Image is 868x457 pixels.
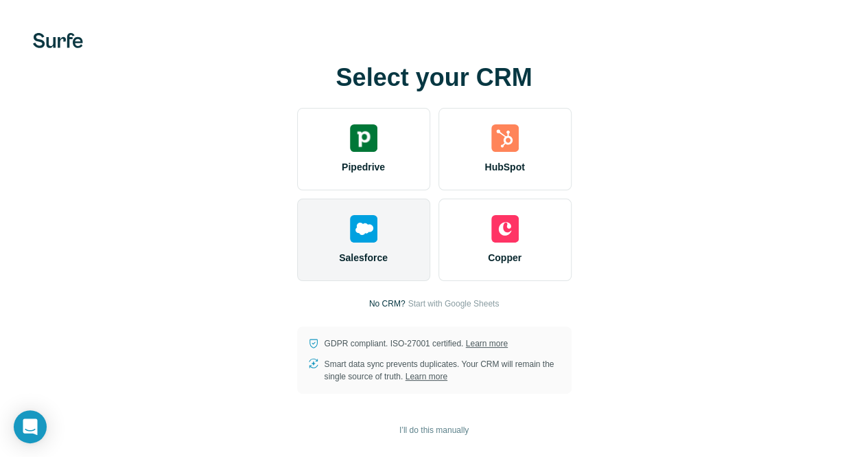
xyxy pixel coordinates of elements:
button: Start with Google Sheets [408,298,499,310]
p: Smart data sync prevents duplicates. Your CRM will remain the single source of truth. [325,358,561,383]
img: Surfe's logo [33,33,83,48]
span: I’ll do this manually [399,424,469,436]
p: No CRM? [369,298,406,310]
h1: Select your CRM [297,64,572,91]
span: HubSpot [484,160,524,174]
img: salesforce's logo [350,215,377,243]
span: Copper [488,251,521,265]
span: Salesforce [339,251,388,265]
img: copper's logo [491,215,519,243]
button: I’ll do this manually [390,420,478,441]
span: Pipedrive [342,160,385,174]
p: GDPR compliant. ISO-27001 certified. [325,337,508,350]
a: Learn more [466,339,508,348]
img: pipedrive's logo [350,124,377,152]
a: Learn more [406,372,447,381]
img: hubspot's logo [491,124,519,152]
div: Open Intercom Messenger [14,410,47,443]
